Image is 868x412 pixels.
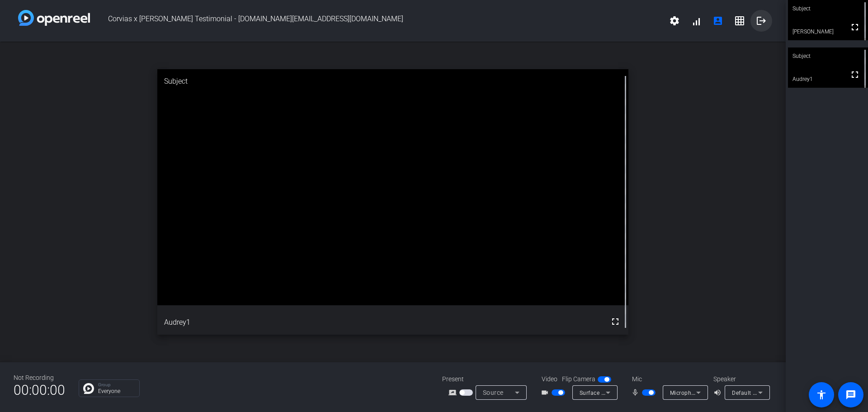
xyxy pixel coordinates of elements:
[14,379,65,401] span: 00:00:00
[631,387,642,398] mat-icon: mic_none
[788,47,868,65] div: Subject
[157,69,629,94] div: Subject
[580,389,672,396] span: Surface Camera Front (045e:0990)
[448,387,459,398] mat-icon: screen_share_outline
[712,15,723,26] mat-icon: account_box
[442,374,533,384] div: Present
[734,15,745,26] mat-icon: grid_on
[670,389,815,396] span: Microphone Array (Realtek High Definition Audio(SST))
[713,374,768,384] div: Speaker
[845,389,856,400] mat-icon: message
[90,10,664,32] span: Corvias x [PERSON_NAME] Testimonial - [DOMAIN_NAME][EMAIL_ADDRESS][DOMAIN_NAME]
[483,389,504,396] span: Source
[542,374,557,384] span: Video
[685,10,707,32] button: signal_cellular_alt
[756,15,767,26] mat-icon: logout
[98,388,135,394] p: Everyone
[849,69,860,80] mat-icon: fullscreen
[541,387,552,398] mat-icon: videocam_outline
[18,10,90,26] img: white-gradient.svg
[83,383,94,394] img: Chat Icon
[562,374,595,384] span: Flip Camera
[669,15,680,26] mat-icon: settings
[98,383,135,387] p: Group
[623,374,713,384] div: Mic
[610,316,621,327] mat-icon: fullscreen
[713,387,724,398] mat-icon: volume_up
[816,389,827,400] mat-icon: accessibility
[849,22,860,33] mat-icon: fullscreen
[14,373,65,383] div: Not Recording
